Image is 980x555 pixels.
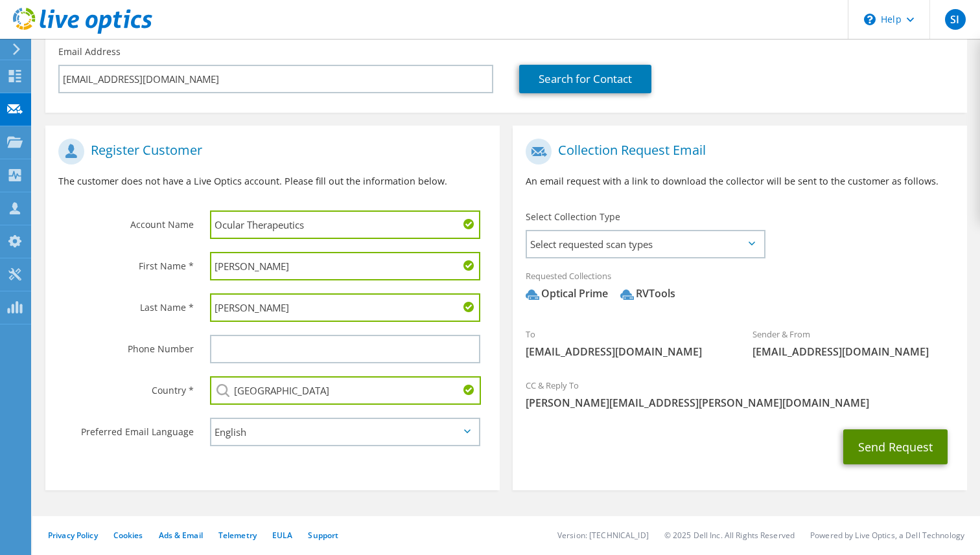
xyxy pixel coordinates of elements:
h1: Collection Request Email [526,139,948,164]
label: Preferred Email Language [58,418,194,438]
svg: \n [864,14,876,25]
label: Last Name * [58,293,194,314]
label: First Name * [58,252,194,273]
label: Account Name [58,210,194,231]
li: © 2025 Dell Inc. All Rights Reserved [664,530,795,541]
p: An email request with a link to download the collector will be sent to the customer as follows. [526,174,954,188]
a: Privacy Policy [48,530,98,541]
span: Select requested scan types [527,231,764,257]
a: Telemetry [218,530,257,541]
h1: Register Customer [58,139,480,164]
div: Sender & From [740,321,966,365]
li: Version: [TECHNICAL_ID] [557,530,649,541]
a: Search for Contact [519,65,651,93]
button: Send Request [843,429,948,464]
div: To [513,321,740,365]
label: Country * [58,376,194,397]
a: EULA [272,530,292,541]
div: RVTools [620,286,675,301]
a: Cookies [113,530,143,541]
div: CC & Reply To [513,372,967,416]
span: [EMAIL_ADDRESS][DOMAIN_NAME] [526,345,727,359]
div: Requested Collections [513,262,967,314]
span: SI [945,9,966,30]
label: Email Address [58,45,121,58]
span: [EMAIL_ADDRESS][DOMAIN_NAME] [752,345,953,359]
a: Support [308,530,338,541]
div: Optical Prime [526,286,608,301]
label: Select Collection Type [526,210,620,223]
li: Powered by Live Optics, a Dell Technology [810,530,964,541]
label: Phone Number [58,335,194,356]
a: Ads & Email [159,530,203,541]
p: The customer does not have a Live Optics account. Please fill out the information below. [58,174,487,188]
span: [PERSON_NAME][EMAIL_ADDRESS][PERSON_NAME][DOMAIN_NAME] [526,396,954,410]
